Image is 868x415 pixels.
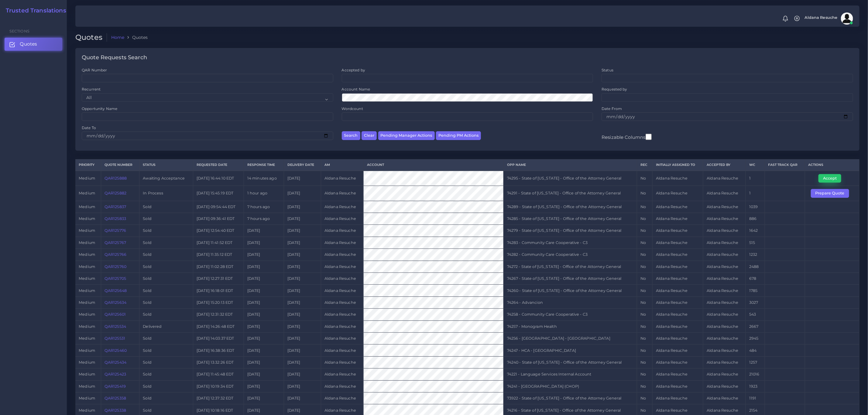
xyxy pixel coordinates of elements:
td: 1 [746,186,765,201]
td: [DATE] [284,225,321,237]
span: medium [79,396,95,400]
td: Aldana Resuche [653,321,703,332]
td: No [637,186,653,201]
label: Resizable Columns [602,133,651,141]
td: 1642 [746,225,765,237]
span: medium [79,228,95,233]
th: Status [139,159,193,171]
td: 74289 - State of [US_STATE] - Office of the Attorney General [503,201,637,213]
td: No [637,249,653,261]
td: [DATE] [284,321,321,332]
td: 74258 - Community Care Cooperative - C3 [503,309,637,321]
th: Priority [75,159,101,171]
td: [DATE] 12:27:31 EDT [193,273,244,285]
td: [DATE] [284,369,321,380]
span: Quotes [20,41,37,47]
td: Aldana Resuche [703,333,746,345]
td: 484 [746,345,765,356]
td: 74267 - State of [US_STATE] - Office of the Attorney General [503,273,637,285]
th: Actions [805,159,859,171]
td: Aldana Resuche [321,237,363,249]
td: No [637,201,653,213]
td: 2488 [746,261,765,273]
td: [DATE] 11:35:12 EDT [193,249,244,261]
td: No [637,285,653,297]
td: [DATE] [244,369,284,380]
span: medium [79,176,95,180]
td: [DATE] 10:19:34 EDT [193,380,244,392]
td: [DATE] [244,321,284,332]
span: medium [79,384,95,389]
td: 73922 - State of [US_STATE] - Office of the Attorney General [503,393,637,404]
button: Clear [362,131,377,140]
label: Recurrent [82,87,101,92]
td: 74291 - State of [US_STATE] - Office of the Attorney General [503,186,637,201]
td: 74285 - State of [US_STATE] - Office of the Attorney General [503,213,637,225]
td: Aldana Resuche [653,297,703,308]
td: Awaiting Acceptance [139,171,193,186]
td: [DATE] 15:45:19 EDT [193,186,244,201]
td: 7 hours ago [244,201,284,213]
td: Aldana Resuche [703,380,746,392]
td: Sold [139,273,193,285]
td: [DATE] 11:02:28 EDT [193,261,244,273]
td: Aldana Resuche [321,225,363,237]
td: Aldana Resuche [321,309,363,321]
td: 74257 - Monogram Health [503,321,637,332]
td: Sold [139,237,193,249]
td: Aldana Resuche [321,261,363,273]
td: Aldana Resuche [653,237,703,249]
td: [DATE] [244,225,284,237]
td: [DATE] [284,297,321,308]
td: Aldana Resuche [653,345,703,356]
td: Aldana Resuche [703,273,746,285]
td: Sold [139,333,193,345]
td: Aldana Resuche [321,369,363,380]
td: 2667 [746,321,765,332]
td: Aldana Resuche [703,369,746,380]
th: Accepted by [703,159,746,171]
a: QAR125419 [105,384,126,389]
button: Pending PM Actions [436,131,481,140]
span: medium [79,264,95,269]
td: 74295 - State of [US_STATE] - Office of the Attorney General [503,171,637,186]
td: Aldana Resuche [703,171,746,186]
td: Aldana Resuche [321,297,363,308]
td: 74272 - State of [US_STATE] - Office of the Attorney General [503,261,637,273]
td: Aldana Resuche [703,201,746,213]
td: Aldana Resuche [703,186,746,201]
td: 74264 - Advancion [503,297,637,308]
td: [DATE] [284,333,321,345]
span: medium [79,372,95,376]
td: Sold [139,345,193,356]
td: 543 [746,309,765,321]
a: Trusted Translations [2,7,66,14]
a: QAR125358 [105,396,126,400]
td: [DATE] [284,201,321,213]
td: [DATE] [284,393,321,404]
td: Aldana Resuche [653,201,703,213]
td: Aldana Resuche [321,333,363,345]
td: [DATE] [284,171,321,186]
td: Aldana Resuche [653,261,703,273]
th: Delivery Date [284,159,321,171]
td: [DATE] 11:45:48 EDT [193,369,244,380]
button: Search [342,131,360,140]
td: Aldana Resuche [321,356,363,368]
td: Aldana Resuche [321,171,363,186]
td: [DATE] [244,333,284,345]
label: Accepted by [342,67,365,73]
td: [DATE] [244,285,284,297]
td: No [637,261,653,273]
a: QAR125423 [105,372,126,376]
th: WC [746,159,765,171]
th: Requested Date [193,159,244,171]
a: QAR125531 [105,336,125,341]
a: QAR125766 [105,252,126,257]
td: [DATE] [244,345,284,356]
td: Aldana Resuche [321,285,363,297]
label: QAR Number [82,67,107,73]
a: QAR125601 [105,312,126,317]
td: 74221 - Language Services Internal Account [503,369,637,380]
h2: Quotes [75,33,107,42]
